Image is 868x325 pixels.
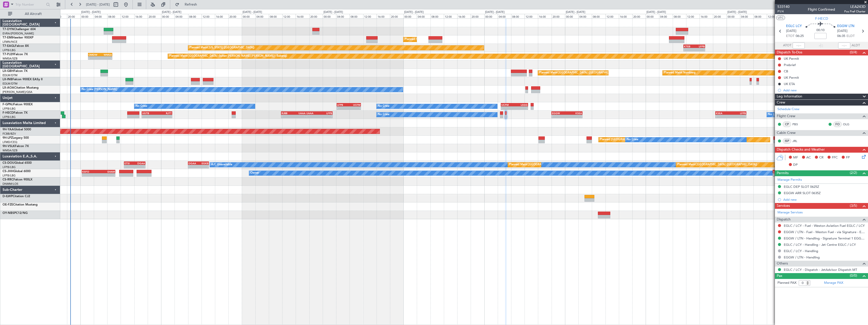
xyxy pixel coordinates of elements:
div: 00:00 [727,14,740,18]
div: LFPB [319,112,332,115]
div: 12:00 [282,14,296,18]
div: No Crew [136,103,147,110]
div: - [731,115,746,118]
div: UCFM [501,103,514,106]
div: - [349,107,360,110]
div: Planned Maint [GEOGRAPHIC_DATA] [405,36,453,43]
button: All Aircraft [6,10,55,18]
div: 00:00 [484,14,498,18]
div: EGGW ARR SLOT 0635Z [784,191,821,195]
div: 16:00 [215,14,228,18]
div: 12:00 [444,14,457,18]
div: - [89,56,100,59]
a: LX-GBHFalcon 7X [3,70,28,73]
div: 12:00 [686,14,700,18]
a: LFMD/CEQ [3,140,17,144]
a: OLG [843,122,854,127]
span: Cabin Crew [777,130,796,136]
div: DGAA [188,162,199,165]
div: No Crew [768,111,780,118]
a: F-GPNJFalcon 900EX [3,103,33,106]
a: OE-FZECitation Mustang [3,203,38,206]
div: 20:00 [552,14,565,18]
a: PBS [792,122,804,127]
div: 20:00 [309,14,323,18]
label: Planned PAX [777,280,796,286]
div: [DATE] - [DATE] [404,10,424,14]
span: T7-EAGL [3,45,15,48]
button: UTC [776,15,785,20]
div: No Crew [PERSON_NAME] [82,86,117,93]
div: ETSI [124,162,135,165]
span: Dispatch Checks and Weather [777,147,825,153]
span: 9H-VSLK [3,145,15,148]
div: 00:00 [161,14,175,18]
a: Manage Permits [777,177,802,182]
span: [DATE] [837,29,848,34]
div: Owner [250,169,259,177]
span: MF [793,155,798,160]
span: Permits [777,170,789,176]
div: - [501,107,514,110]
div: 00:00 [646,14,659,18]
div: 04:00 [417,14,430,18]
span: Flight Crew [777,113,795,119]
div: LFPB [694,45,705,48]
div: - [514,107,528,110]
div: 00:00 [80,14,94,18]
div: 00:00 [403,14,417,18]
a: WMSA/SZB [3,57,17,60]
a: T7-EMIHawker 900XP [3,36,33,39]
span: [DATE] - [DATE] [86,2,110,7]
span: 533140 [777,4,790,9]
div: DGAA [135,162,145,165]
div: - [100,56,112,59]
div: 20:00 [632,14,646,18]
span: Others [777,261,788,267]
span: (3/5) [850,203,857,208]
a: Manage PAX [824,280,843,286]
div: 16:00 [700,14,713,18]
span: 00:10 [816,28,824,33]
span: ETOT [786,34,794,39]
div: [DATE] - [DATE] [162,10,181,14]
span: FP [846,155,850,160]
div: 20:00 [390,14,403,18]
div: No Crew [378,103,389,110]
a: FCBB/BZV [3,132,16,136]
div: - [552,115,567,118]
div: 08:00 [430,14,444,18]
span: (2/2) [850,170,857,175]
div: 16:00 [377,14,390,18]
div: 16:00 [296,14,309,18]
div: No Crew [627,136,638,144]
a: EGGW / LTN - Fuel - Weston Fuel - via Signature - EGGW/LTN [784,230,865,234]
span: F-HECD [815,16,828,21]
span: OY-NBS [3,212,14,215]
div: - [694,48,705,51]
div: - [142,115,157,118]
div: KSEA [567,112,582,115]
div: [DATE] - [DATE] [646,10,666,14]
a: LFPB/LBG [3,165,16,169]
div: - [773,173,785,176]
div: 04:00 [255,14,269,18]
a: EGLC / LCY - Handling - Jet Centre EGLC / LCY [784,242,856,247]
div: 04:00 [498,14,511,18]
div: - [281,115,294,118]
span: ALDT [852,43,860,48]
div: [DATE] - [DATE] [243,10,262,14]
span: 06:35 [837,34,845,39]
div: 08:00 [350,14,363,18]
div: LFPB [731,112,746,115]
span: (0/0) [850,273,857,278]
div: UGTB [142,112,157,115]
div: - [124,165,135,168]
div: 12:00 [767,14,780,18]
span: Dispatch [777,217,791,222]
a: EDLW/DTM [3,73,17,77]
div: - [319,115,332,118]
span: CS-DOU [3,161,14,165]
span: All Aircraft [13,12,53,16]
div: UK Permit [784,75,799,80]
